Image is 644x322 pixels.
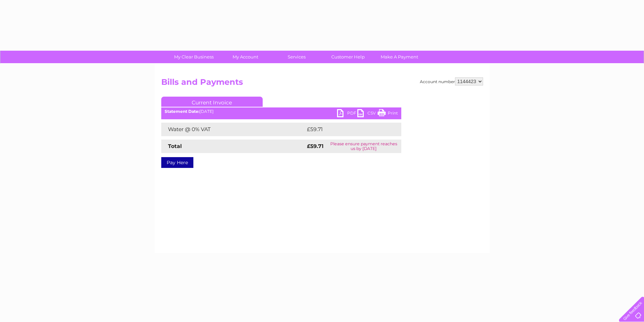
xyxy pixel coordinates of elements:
[269,51,325,63] a: Services
[161,109,401,114] div: [DATE]
[305,123,387,136] td: £59.71
[307,143,324,149] strong: £59.71
[161,157,193,168] a: Pay Here
[161,77,483,90] h2: Bills and Payments
[168,143,182,149] strong: Total
[326,140,401,153] td: Please ensure payment reaches us by [DATE]
[161,123,305,136] td: Water @ 0% VAT
[217,51,273,63] a: My Account
[337,109,357,119] a: PDF
[166,51,222,63] a: My Clear Business
[378,109,398,119] a: Print
[320,51,376,63] a: Customer Help
[372,51,427,63] a: Make A Payment
[165,109,199,114] b: Statement Date:
[357,109,378,119] a: CSV
[420,77,483,85] div: Account number
[161,97,263,107] a: Current Invoice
